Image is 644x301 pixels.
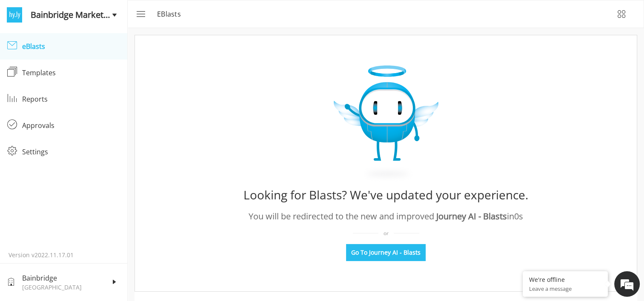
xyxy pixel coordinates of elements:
div: or [353,230,419,237]
div: You will be redirected to the new and improved in 0 s [249,210,523,223]
div: Reports [22,94,120,104]
div: eBlasts [22,41,120,51]
button: menu [130,4,150,24]
span: Go To Journey AI - Blasts [351,248,421,257]
div: Templates [22,68,120,78]
button: Go To Journey AI - Blasts [346,244,426,261]
div: Settings [22,147,120,157]
img: expiry_Image [334,65,438,182]
div: Looking for Blasts? We've updated your experience. [243,185,528,205]
p: Version v2022.11.17.01 [9,251,119,259]
span: Journey AI - Blasts [436,210,507,222]
div: We're offline [529,275,601,284]
p: Leave a message [529,285,601,292]
span: Bainbridge Market Commons Property Team [31,9,112,21]
img: logo [7,7,22,23]
div: Approvals [22,120,120,131]
p: eBlasts [157,9,186,19]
